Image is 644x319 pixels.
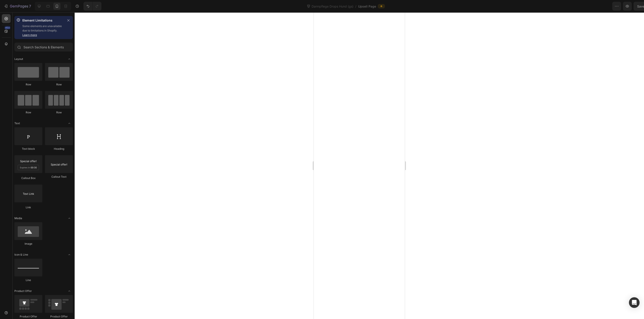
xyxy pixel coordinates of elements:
div: Line [14,278,42,282]
div: Row [45,83,73,87]
div: Image [14,242,42,246]
div: Open Intercom Messenger [629,297,640,308]
span: Toggle open [66,120,73,127]
span: Toggle open [66,215,73,222]
button: Save [607,2,622,11]
button: Publish [624,2,642,11]
a: Learn more [22,33,37,37]
div: Row [14,110,42,114]
span: Text [14,121,20,125]
span: Toggle open [66,287,73,295]
div: Text block [14,147,42,151]
p: Element Limitations [22,18,64,23]
p: 7 [29,4,31,9]
input: Search Sections & Elements [14,43,73,51]
span: Darmpflege Drops Hund (gs) [311,4,354,9]
div: Callout Box [14,176,42,180]
div: Publish [627,4,638,9]
div: 450 [4,26,11,30]
div: Heading [45,147,73,151]
span: Layout [14,57,23,61]
span: Upsell Page [358,4,376,9]
div: Row [45,110,73,114]
div: Link [14,205,42,209]
iframe: Design area [314,12,405,319]
div: Row [14,83,42,87]
span: Toggle open [66,55,73,63]
p: Some elements are unavailable due to limitations in Shopify. [22,24,64,37]
span: Icon & Line [14,253,28,257]
button: 7 [2,2,33,11]
div: Undo/Redo [83,2,101,11]
div: Product Offer [14,315,42,319]
span: Product Offer [14,289,32,293]
span: Media [14,216,22,220]
span: Save [611,4,618,8]
span: / [355,4,356,9]
div: Callout Text [45,175,73,179]
span: Toggle open [66,251,73,258]
div: Product Offer [45,315,73,319]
